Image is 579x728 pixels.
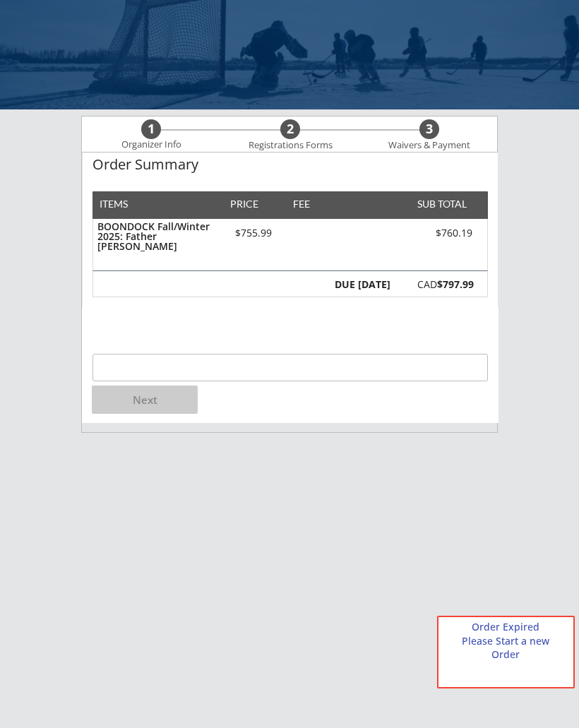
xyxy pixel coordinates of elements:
div: Registrations Forms [241,140,339,151]
div: Order Expired Please Start a new Order [455,620,556,662]
div: BOONDOCK Fall/Winter 2025: Father [PERSON_NAME] [97,222,217,251]
div: 3 [419,121,439,137]
div: DUE [DATE] [332,280,390,290]
div: Organizer Info [112,139,190,150]
div: $755.99 [223,228,283,238]
button: Next [92,386,198,414]
div: CAD [398,280,474,290]
div: Waivers & Payment [381,140,478,151]
div: 1 [141,121,161,137]
div: SUB TOTAL [412,199,467,209]
div: Order Summary [92,157,488,172]
div: FEE [283,199,320,209]
div: ITEMS [100,199,150,209]
div: 2 [280,121,300,137]
div: PRICE [223,199,265,209]
div: $760.19 [393,228,472,238]
strong: $797.99 [437,278,474,291]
